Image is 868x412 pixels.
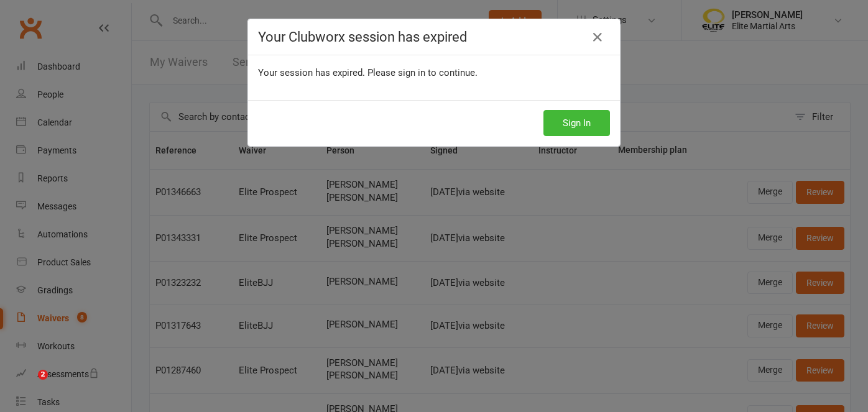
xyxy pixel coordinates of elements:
[38,370,48,380] span: 2
[258,29,610,45] h4: Your Clubworx session has expired
[12,370,42,400] iframe: Intercom live chat
[588,27,607,47] a: Close
[258,67,478,78] span: Your session has expired. Please sign in to continue.
[543,110,610,136] button: Sign In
